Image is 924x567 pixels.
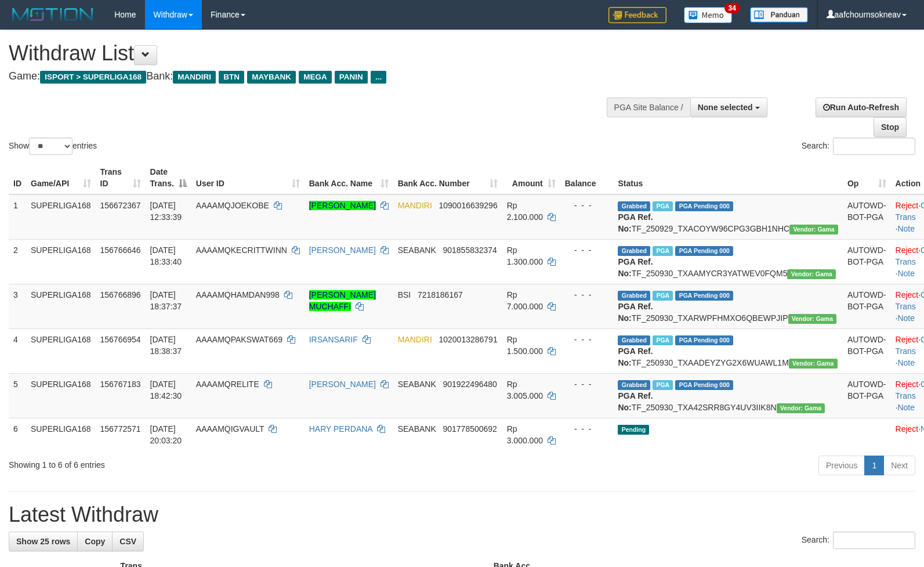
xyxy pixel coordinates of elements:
[653,335,673,345] span: Marked by aafsengchandara
[393,161,502,194] th: Bank Acc. Number: activate to sort column ascending
[150,380,182,400] span: [DATE] 18:42:30
[9,503,915,526] h1: Latest Withdraw
[613,239,842,284] td: TF_250930_TXAAMYCR3YATWEV0FQM5
[897,313,915,323] a: Note
[100,424,141,434] span: 156772571
[9,532,78,551] a: Show 25 rows
[507,335,543,356] span: Rp 1.500.000
[309,424,372,434] a: HARY PERDANA
[9,138,97,155] label: Show entries
[833,138,915,155] input: Search:
[26,328,96,373] td: SUPERLIGA168
[864,456,884,475] a: 1
[618,335,650,345] span: Grabbed
[897,224,915,233] a: Note
[896,380,919,389] a: Reject
[724,3,740,13] span: 34
[618,302,653,323] b: PGA Ref. No:
[613,284,842,328] td: TF_250930_TXARWPFHMXO6QBEWPJIP
[196,335,282,344] span: AAAAMQPAKSWAT669
[299,71,332,84] span: MEGA
[100,335,141,344] span: 156766954
[675,380,733,390] span: PGA Pending
[196,380,259,389] span: AAAAMQRELITE
[777,403,825,413] span: Vendor URL: https://trx31.1velocity.biz
[750,7,808,23] img: panduan.png
[9,284,26,328] td: 3
[100,201,141,210] span: 156672367
[443,380,497,389] span: Copy 901922496480 to clipboard
[309,290,376,311] a: [PERSON_NAME] MUCHAFFI
[9,6,97,23] img: MOTION_logo.png
[196,290,280,299] span: AAAAMQHAMDAN998
[40,71,146,84] span: ISPORT > SUPERLIGA168
[560,161,614,194] th: Balance
[77,532,113,551] a: Copy
[618,257,653,278] b: PGA Ref. No:
[100,245,141,255] span: 156766646
[85,537,105,546] span: Copy
[309,201,376,210] a: [PERSON_NAME]
[607,97,690,117] div: PGA Site Balance /
[150,201,182,222] span: [DATE] 12:33:39
[507,424,543,445] span: Rp 3.000.000
[371,71,386,84] span: ...
[309,245,376,255] a: [PERSON_NAME]
[565,423,609,435] div: - - -
[698,103,753,112] span: None selected
[787,269,836,279] span: Vendor URL: https://trx31.1velocity.biz
[897,269,915,278] a: Note
[9,42,604,65] h1: Withdraw List
[653,291,673,301] span: Marked by aafsengchandara
[613,194,842,240] td: TF_250929_TXACOYW96CPG3GBH1NHC
[802,532,915,549] label: Search:
[26,161,96,194] th: Game/API: activate to sort column ascending
[653,201,673,211] span: Marked by aafsengchandara
[398,424,436,434] span: SEABANK
[618,346,653,367] b: PGA Ref. No:
[150,335,182,356] span: [DATE] 18:38:37
[818,456,865,475] a: Previous
[112,532,144,551] a: CSV
[119,537,136,546] span: CSV
[816,97,907,117] a: Run Auto-Refresh
[684,7,733,23] img: Button%20Memo.svg
[565,289,609,301] div: - - -
[9,239,26,284] td: 2
[305,161,393,194] th: Bank Acc. Name: activate to sort column ascending
[896,290,919,299] a: Reject
[196,424,264,434] span: AAAAMQIGVAULT
[675,291,733,301] span: PGA Pending
[897,358,915,367] a: Note
[675,335,733,345] span: PGA Pending
[618,201,650,211] span: Grabbed
[802,138,915,155] label: Search:
[26,239,96,284] td: SUPERLIGA168
[196,245,287,255] span: AAAAMQKECRITTWINN
[843,194,891,240] td: AUTOWD-BOT-PGA
[896,245,919,255] a: Reject
[565,200,609,211] div: - - -
[398,290,411,299] span: BSI
[608,7,666,23] img: Feedback.jpg
[150,290,182,311] span: [DATE] 18:37:37
[507,290,543,311] span: Rp 7.000.000
[613,161,842,194] th: Status
[690,97,767,117] button: None selected
[507,380,543,400] span: Rp 3.005.000
[439,201,497,210] span: Copy 1090016639296 to clipboard
[196,201,269,210] span: AAAAMQJOEKOBE
[100,380,141,389] span: 156767183
[833,532,915,549] input: Search:
[309,335,358,344] a: IRSANSARIF
[191,161,305,194] th: User ID: activate to sort column ascending
[26,194,96,240] td: SUPERLIGA168
[896,201,919,210] a: Reject
[335,71,368,84] span: PANIN
[9,71,604,82] h4: Game: Bank:
[16,537,70,546] span: Show 25 rows
[507,245,543,266] span: Rp 1.300.000
[398,245,436,255] span: SEABANK
[219,71,244,84] span: BTN
[843,328,891,373] td: AUTOWD-BOT-PGA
